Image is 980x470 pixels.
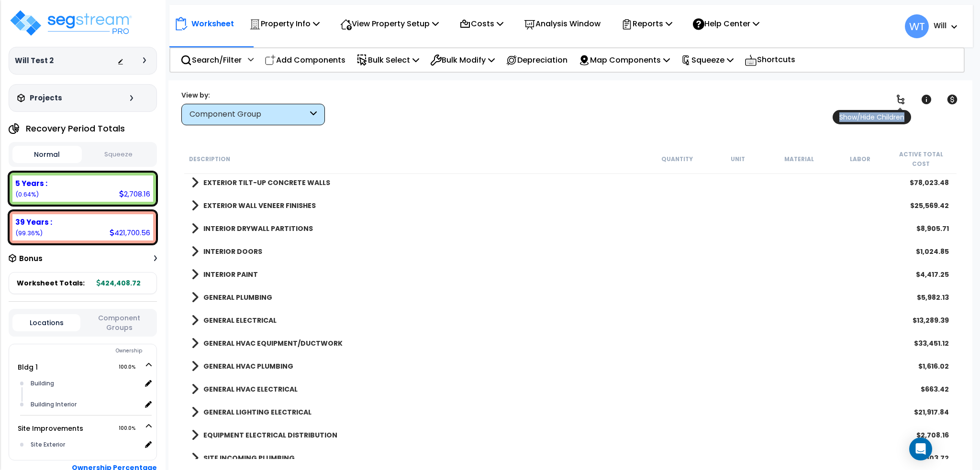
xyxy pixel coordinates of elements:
[15,178,47,188] b: 5 Years :
[916,270,949,279] div: $4,417.25
[850,155,870,163] small: Labor
[15,217,52,227] b: 39 Years :
[17,278,85,288] span: Worksheet Totals:
[524,17,601,30] p: Analysis Window
[905,14,929,38] span: WT
[914,339,949,348] div: $33,451.12
[15,229,43,237] small: (99.36%)
[430,54,495,66] p: Bulk Modify
[501,49,573,71] div: Depreciation
[506,54,568,66] p: Depreciation
[30,93,62,103] h3: Projects
[189,109,308,120] div: Component Group
[28,439,141,450] div: Site Exterior
[911,201,949,210] div: $25,569.42
[119,189,150,199] div: 2,708.16
[28,378,141,389] div: Building
[203,201,316,210] b: EXTERIOR WALL VENEER FINISHES
[18,424,83,433] a: Site Improvements 100.0%
[203,247,262,256] b: INTERIOR DOORS
[19,255,43,263] h3: Bonus
[203,430,337,440] b: EQUIPMENT ELECTRICAL DISTRIBUTION
[12,314,80,331] button: Locations
[203,339,343,348] b: GENERAL HVAC EQUIPMENT/DUCTWORK
[26,124,125,133] h4: Recovery Period Totals
[203,361,293,371] b: GENERAL HVAC PLUMBING
[28,345,156,357] div: Ownership
[917,224,949,233] div: $8,905.71
[191,17,234,30] p: Worksheet
[459,17,503,30] p: Costs
[899,151,943,168] small: Active Total Cost
[934,21,947,31] b: Will
[914,407,949,417] div: $21,917.84
[203,316,277,325] b: GENERAL ELECTRICAL
[203,407,312,417] b: GENERAL LIGHTING ELECTRICAL
[110,228,150,238] div: 421,700.56
[745,53,795,67] p: Shortcuts
[249,17,320,30] p: Property Info
[259,49,351,71] div: Add Components
[917,430,949,440] div: $2,708.16
[910,178,949,187] div: $78,023.48
[784,155,814,163] small: Material
[180,54,242,66] p: Search/Filter
[181,90,325,100] div: View by:
[189,155,230,163] small: Description
[203,178,330,187] b: EXTERIOR TILT-UP CONCRETE WALLS
[203,293,272,302] b: GENERAL PLUMBING
[203,270,258,279] b: INTERIOR PAINT
[913,316,949,325] div: $13,289.39
[340,17,439,30] p: View Property Setup
[731,155,745,163] small: Unit
[203,224,313,233] b: INTERIOR DRYWALL PARTITIONS
[85,313,153,333] button: Component Groups
[203,384,298,394] b: GENERAL HVAC ELECTRICAL
[28,399,141,410] div: Building Interior
[916,247,949,256] div: $1,024.85
[15,190,39,198] small: (0.64%)
[203,453,295,463] b: SITE INCOMING PLUMBING
[917,293,949,302] div: $5,982.13
[739,48,801,72] div: Shortcuts
[681,54,734,66] p: Squeeze
[18,362,38,372] a: Bldg 1 100.0%
[833,110,911,124] span: Show/Hide Children
[921,384,949,394] div: $663.42
[12,146,82,163] button: Normal
[265,54,345,66] p: Add Components
[97,278,141,288] b: 424,408.72
[661,155,693,163] small: Quantity
[693,17,759,30] p: Help Center
[119,423,144,434] span: 100.0%
[909,437,932,460] div: Open Intercom Messenger
[356,54,419,66] p: Bulk Select
[119,361,144,373] span: 100.0%
[621,17,672,30] p: Reports
[919,361,949,371] div: $1,616.02
[9,9,133,37] img: logo_pro_r.png
[579,54,670,66] p: Map Components
[84,146,154,163] button: Squeeze
[15,56,54,66] h3: Will Test 2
